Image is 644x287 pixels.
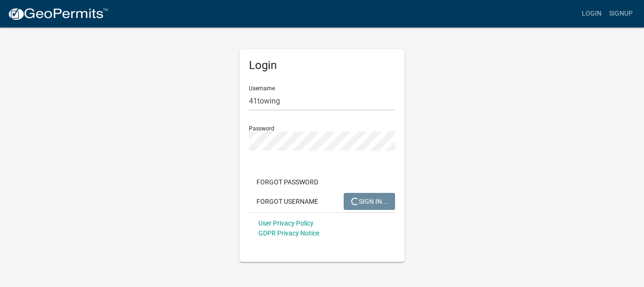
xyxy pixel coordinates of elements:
a: Signup [605,5,636,23]
button: SIGN IN... [344,193,395,210]
h5: Login [249,59,395,72]
button: Forgot Username [249,193,326,210]
button: Forgot Password [249,174,326,191]
a: User Privacy Policy [258,219,314,227]
a: GDPR Privacy Notice [258,229,319,237]
span: SIGN IN... [351,197,388,205]
a: Login [578,5,605,23]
